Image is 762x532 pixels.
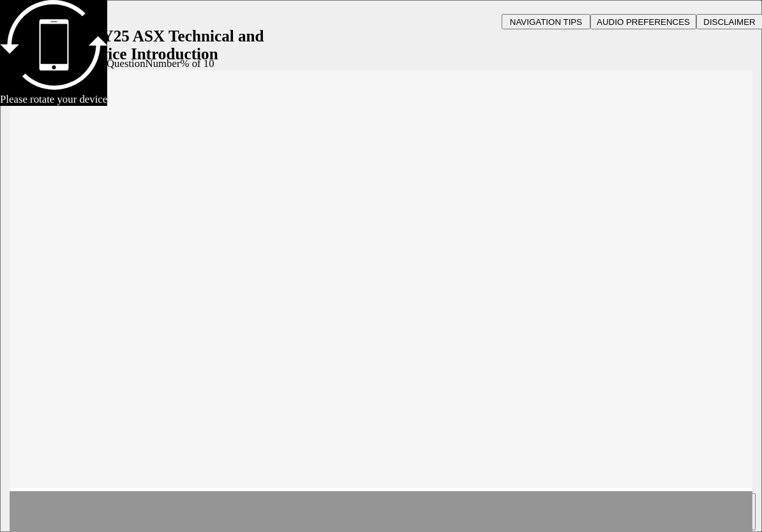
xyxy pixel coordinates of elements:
span: DISCLAIMER [703,17,755,27]
button: AUDIO PREFERENCES [590,14,696,29]
span: NAVIGATION TIPS [510,17,582,27]
span: AUDIO PREFERENCES [597,17,690,27]
button: NAVIGATION TIPS [502,14,590,29]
